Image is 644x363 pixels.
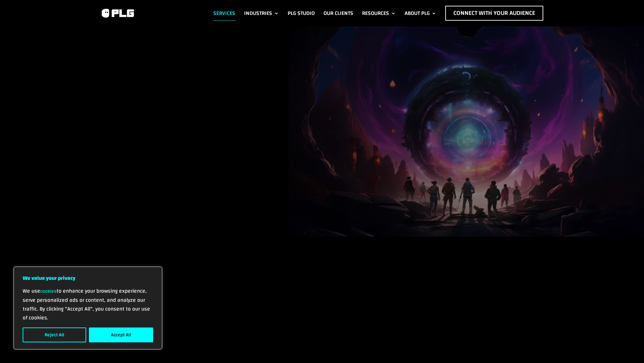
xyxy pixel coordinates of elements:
a: Connect with Your Audience [445,6,543,21]
a: Industries [244,6,279,21]
a: About PLG [405,6,436,21]
a: PLG Studio [288,6,315,21]
p: We use to enhance your browsing experience, serve personalized ads or content, and analyze our tr... [23,287,153,322]
a: Services [213,6,235,21]
a: Resources [362,6,396,21]
a: cookies [40,287,56,296]
p: We value your privacy [23,274,153,282]
a: Our Clients [324,6,353,21]
div: We value your privacy [14,267,162,349]
button: Accept All [89,327,153,342]
button: Reject All [23,327,86,342]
